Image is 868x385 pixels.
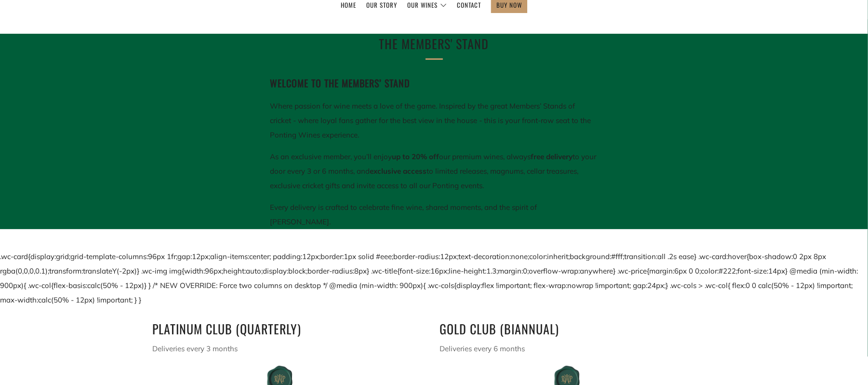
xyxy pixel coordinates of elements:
p: Deliveries every 3 months [153,342,428,356]
p: As an exclusive member, you’ll enjoy our premium wines, always to your door every 3 or 6 months, ... [270,150,598,193]
p: Every delivery is crafted to celebrate fine wine, shared moments, and the spirit of [PERSON_NAME]. [270,200,598,229]
h2: PLATINUM CLUB (QUARTERLY) [153,319,428,339]
strong: free delivery [531,152,573,161]
h1: The Members' Stand [275,34,593,54]
h2: GOLD CLUB (BIANNUAL) [440,319,716,339]
strong: Welcome to The Members’ Stand [270,76,411,90]
strong: up to 20% off [392,152,440,161]
p: Deliveries every 6 months [440,342,716,356]
p: Where passion for wine meets a love of the game. Inspired by the great Members’ Stands of cricket... [270,99,598,142]
strong: exclusive access [370,166,427,176]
